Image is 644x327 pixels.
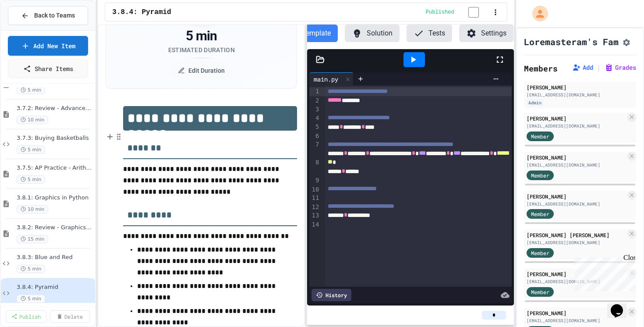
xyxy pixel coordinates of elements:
iframe: chat widget [571,254,635,291]
span: 3.8.3: Blue and Red [17,254,93,261]
div: [EMAIL_ADDRESS][DOMAIN_NAME] [527,239,626,246]
div: Admin [527,99,543,107]
div: [EMAIL_ADDRESS][DOMAIN_NAME] [527,92,633,98]
div: main.py [309,72,354,85]
span: Member [531,249,549,257]
span: Member [531,171,549,179]
span: | [597,62,601,73]
div: Chat with us now!Close [4,4,60,56]
div: [PERSON_NAME] [527,192,626,200]
div: 5 [309,123,320,132]
span: 15 min [17,235,48,243]
div: [PERSON_NAME] [527,114,626,122]
div: 4 [309,114,320,123]
div: [PERSON_NAME] [527,83,633,91]
div: My Account [523,4,550,24]
div: 9 [309,176,320,185]
iframe: chat widget [607,292,635,318]
a: Delete [50,310,90,323]
div: [PERSON_NAME] [PERSON_NAME] [527,231,626,239]
div: [EMAIL_ADDRESS][DOMAIN_NAME] [527,278,626,285]
span: 3.8.1: Graphics in Python [17,194,93,202]
span: 3.7.3: Buying Basketballs [17,135,93,142]
span: Back to Teams [34,11,75,20]
span: 3.8.2: Review - Graphics in Python [17,224,93,231]
span: 5 min [17,146,45,154]
button: Solution [345,25,400,42]
span: 5 min [17,295,45,303]
span: Member [531,288,549,296]
div: main.py [309,75,343,84]
div: 12 [309,203,320,212]
a: Publish [6,310,46,323]
h1: Loremasteram's Fam [524,36,619,48]
div: [EMAIL_ADDRESS][DOMAIN_NAME] [527,123,626,129]
div: 7 [309,140,320,158]
span: 3.7.5: AP Practice - Arithmetic Operators [17,164,93,172]
span: 3.8.4: Pyramid [112,7,171,18]
button: Settings [459,25,513,42]
div: 5 min [168,28,235,44]
button: Grades [605,63,636,72]
div: 8 [309,158,320,176]
span: 3.7.2: Review - Advanced Math in Python [17,105,93,112]
div: Content is published and visible to students [426,7,489,18]
button: Assignment Settings [622,36,631,47]
div: [PERSON_NAME] [527,309,626,317]
div: [EMAIL_ADDRESS][DOMAIN_NAME] [527,201,626,207]
h2: Members [524,62,558,75]
div: History [311,289,351,301]
span: Published [426,9,454,16]
a: Share Items [8,59,88,78]
div: [PERSON_NAME] [527,270,626,278]
div: 14 [309,220,320,229]
input: publish toggle [458,7,489,18]
div: 11 [309,194,320,203]
div: 2 [309,96,320,105]
button: Template [295,25,338,42]
div: [EMAIL_ADDRESS][DOMAIN_NAME] [527,162,626,168]
button: Edit Duration [169,62,234,79]
a: Add New Item [8,36,88,56]
div: 10 [309,185,320,194]
span: 3.8.4: Pyramid [17,284,93,291]
span: 5 min [17,175,45,184]
div: 13 [309,211,320,220]
span: Member [531,132,549,140]
span: Member [531,210,549,218]
span: 10 min [17,116,48,124]
span: 5 min [17,265,45,273]
div: 3 [309,105,320,114]
div: 6 [309,132,320,141]
button: Tests [407,25,452,42]
div: [PERSON_NAME] [527,153,626,161]
div: [EMAIL_ADDRESS][DOMAIN_NAME] [527,317,626,324]
button: Back to Teams [8,6,88,25]
button: Add [572,63,593,72]
div: 1 [309,87,320,96]
span: 10 min [17,205,48,213]
span: 5 min [17,86,45,94]
div: Estimated Duration [168,46,235,54]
